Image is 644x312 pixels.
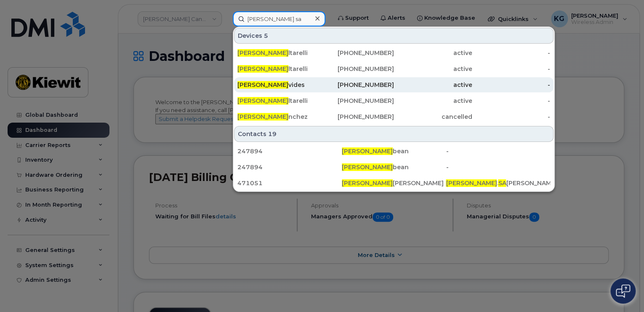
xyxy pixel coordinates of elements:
[342,147,446,155] div: bean
[264,31,268,40] span: 5
[342,163,446,171] div: bean
[237,113,316,121] div: nchez
[316,65,394,73] div: [PHONE_NUMBER]
[234,144,554,159] a: 247894[PERSON_NAME]bean-
[446,147,550,155] div: -
[472,113,550,121] div: -
[616,284,630,298] img: Open chat
[342,163,393,171] span: [PERSON_NAME]
[237,81,316,89] div: vides
[472,97,550,105] div: -
[237,163,342,171] div: 247894
[446,163,550,171] div: -
[237,49,316,57] div: ltarelli
[394,65,472,73] div: active
[237,65,316,73] div: ltarelli
[316,97,394,105] div: [PHONE_NUMBER]
[446,179,550,187] div: . [PERSON_NAME][EMAIL_ADDRESS][PERSON_NAME][DOMAIN_NAME]
[234,61,554,76] a: [PERSON_NAME]ltarelli[PHONE_NUMBER]active-
[237,49,288,57] span: [PERSON_NAME]
[234,93,554,108] a: [PERSON_NAME]ltarelli[PHONE_NUMBER]active-
[268,130,277,138] span: 19
[237,65,288,73] span: [PERSON_NAME]
[316,113,394,121] div: [PHONE_NUMBER]
[234,176,554,191] a: 471051[PERSON_NAME][PERSON_NAME][PERSON_NAME].SA[PERSON_NAME][EMAIL_ADDRESS][PERSON_NAME][DOMAIN_...
[234,126,554,142] div: Contacts
[446,179,497,187] span: [PERSON_NAME]
[234,28,554,44] div: Devices
[472,81,550,89] div: -
[234,45,554,60] a: [PERSON_NAME]ltarelli[PHONE_NUMBER]active-
[394,97,472,105] div: active
[234,109,554,124] a: [PERSON_NAME]nchez[PHONE_NUMBER]cancelled-
[394,81,472,89] div: active
[316,81,394,89] div: [PHONE_NUMBER]
[237,81,288,89] span: [PERSON_NAME]
[342,147,393,155] span: [PERSON_NAME]
[237,179,342,187] div: 471051
[237,147,342,155] div: 247894
[394,113,472,121] div: cancelled
[237,113,288,121] span: [PERSON_NAME]
[237,97,288,105] span: [PERSON_NAME]
[342,179,446,187] div: [PERSON_NAME]
[316,49,394,57] div: [PHONE_NUMBER]
[472,49,550,57] div: -
[342,179,393,187] span: [PERSON_NAME]
[498,179,506,187] span: SA
[237,97,316,105] div: ltarelli
[234,160,554,175] a: 247894[PERSON_NAME]bean-
[472,65,550,73] div: -
[394,49,472,57] div: active
[234,77,554,92] a: [PERSON_NAME]vides[PHONE_NUMBER]active-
